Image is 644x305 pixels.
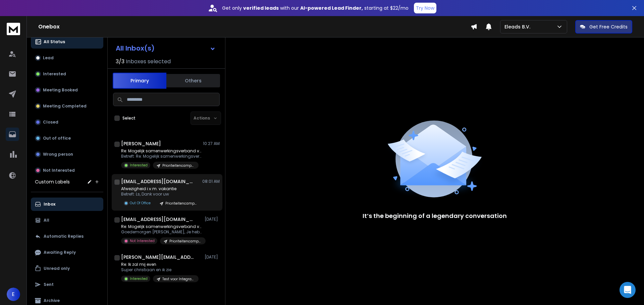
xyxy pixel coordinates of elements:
p: Betreft: Re: Mogelijk samenwerkingsverband voor [121,154,202,159]
button: Meeting Booked [31,83,103,97]
button: Interested [31,67,103,81]
button: Not Interested [31,164,103,177]
button: All Status [31,35,103,49]
button: Try Now [414,3,436,13]
p: Eleads B.V. [504,23,533,30]
p: Wrong person [43,152,73,157]
div: Open Intercom Messenger [620,282,636,298]
p: Re: Ik zal mij even [121,262,199,267]
p: Prioriteitencampagne Middag | Eleads [169,239,202,244]
p: Get Free Credits [589,23,628,30]
h1: Onebox [38,23,471,31]
h3: Custom Labels [35,178,70,185]
p: Interested [130,163,148,168]
p: Test voor Integratie [162,277,195,282]
strong: verified leads [243,5,279,11]
p: Try Now [416,5,434,11]
p: 10:27 AM [203,141,220,146]
h1: [EMAIL_ADDRESS][DOMAIN_NAME] [121,178,195,185]
p: Meeting Booked [43,87,78,93]
p: Archive [44,298,60,303]
h1: [PERSON_NAME][EMAIL_ADDRESS][DOMAIN_NAME] [121,254,195,260]
button: Others [166,73,220,88]
button: E [7,288,20,301]
p: Unread only [44,266,70,271]
p: Get only with our starting at $22/mo [222,5,409,11]
p: Lead [43,55,54,61]
p: Goedemorgen [PERSON_NAME], Je hebt iets te [121,229,202,235]
button: Lead [31,51,103,65]
p: Meeting Completed [43,103,87,109]
button: Out of office [31,132,103,145]
button: Inbox [31,198,103,211]
button: Awaiting Reply [31,246,103,259]
button: Unread only [31,262,103,275]
p: Super christiaan en ik zie [121,267,199,273]
p: Out Of Office [130,201,151,206]
h1: [PERSON_NAME] [121,140,161,147]
p: It’s the beginning of a legendary conversation [363,211,507,221]
h3: Inboxes selected [126,58,171,66]
p: Sent [44,282,54,287]
p: All Status [44,39,65,45]
p: All [44,218,49,223]
p: Not Interested [130,238,155,243]
span: 3 / 3 [116,58,124,66]
p: Not Interested [43,168,75,173]
p: [DATE] [205,217,220,222]
p: Prioriteitencampagne Middag | Eleads [165,201,198,206]
p: Closed [43,120,58,125]
p: Out of office [43,136,71,141]
button: All [31,214,103,227]
button: Closed [31,116,103,129]
p: 08:01 AM [202,179,220,184]
button: Automatic Replies [31,230,103,243]
p: Re: Mogelijk samenwerkingsverband voor civiel [121,224,202,229]
p: Inbox [44,202,55,207]
button: Sent [31,278,103,291]
p: Interested [43,71,66,77]
h1: All Inbox(s) [116,45,155,52]
button: All Inbox(s) [110,42,221,55]
button: Meeting Completed [31,99,103,113]
img: logo [7,23,20,35]
strong: AI-powered Lead Finder, [300,5,363,11]
p: [DATE] [205,254,220,260]
label: Select [122,116,136,121]
p: Interested [130,276,148,281]
button: Get Free Credits [575,20,632,33]
p: Betreft: Ls, Dank voor uw [121,192,202,197]
button: Primary [113,73,166,89]
p: Automatic Replies [44,234,84,239]
p: Afwezigheid i.v.m. vakantie [121,186,202,192]
p: Prioriteitencampagne Middag | Eleads [162,163,195,168]
p: Re: Mogelijk samenwerkingsverband voor civiel [121,148,202,154]
button: Wrong person [31,148,103,161]
h1: [EMAIL_ADDRESS][DOMAIN_NAME] [121,216,195,223]
p: Awaiting Reply [44,250,76,255]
